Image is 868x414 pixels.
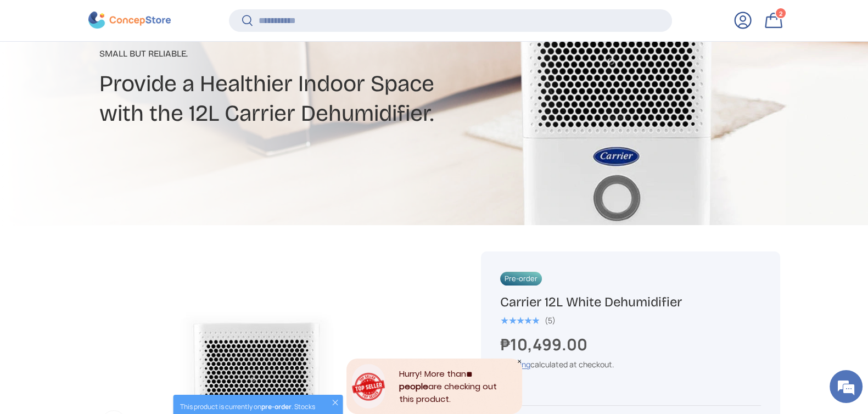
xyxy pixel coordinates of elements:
div: (5) [545,316,556,325]
strong: pre-order [261,402,292,411]
h1: Carrier 12L White Dehumidifier [500,294,760,311]
img: ConcepStore [88,12,171,29]
div: calculated at checkout. [500,359,760,370]
div: Close [517,359,522,364]
span: Pre-order [500,272,542,286]
strong: ₱10,499.00 [500,333,590,355]
h2: Provide a Healthier Indoor Space with the 12L Carrier Dehumidifier. [99,69,521,128]
div: 5.0 out of 5.0 stars [500,316,539,326]
p: Small But Reliable. [99,47,521,60]
a: 5.0 out of 5.0 stars (5) [500,314,556,326]
span: ★★★★★ [500,315,539,326]
span: 2 [779,9,782,18]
